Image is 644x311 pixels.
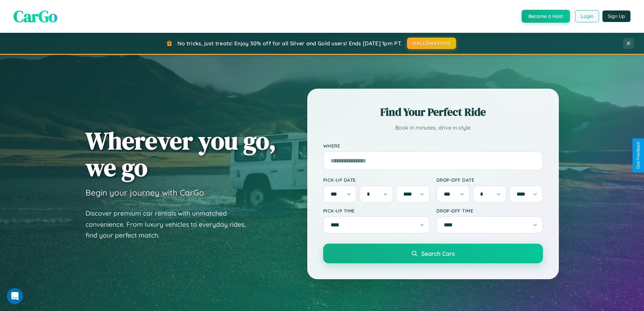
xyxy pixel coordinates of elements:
[323,105,543,119] h2: Find Your Perfect Ride
[407,38,456,49] button: HALLOWEEN30
[636,142,641,169] div: Give Feedback
[522,10,570,23] button: Become a Host
[177,40,402,47] span: No tricks, just treats! Enjoy 30% off for all Silver and Gold users! Ends [DATE] 1pm PT.
[323,177,430,183] label: Pick-up Date
[421,250,455,257] span: Search Cars
[7,288,23,304] iframe: Intercom live chat
[436,177,543,183] label: Drop-off Date
[14,5,57,27] span: CarGo
[323,208,430,214] label: Pick-up Time
[86,127,276,181] h1: Wherever you go, we go
[323,123,543,133] p: Book in minutes, drive in style
[436,208,543,214] label: Drop-off Time
[575,10,599,22] button: Login
[602,10,630,22] button: Sign Up
[86,208,255,241] p: Discover premium car rentals with unmatched convenience. From luxury vehicles to everyday rides, ...
[323,244,543,263] button: Search Cars
[86,187,204,198] h3: Begin your journey with CarGo
[323,143,543,149] label: Where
